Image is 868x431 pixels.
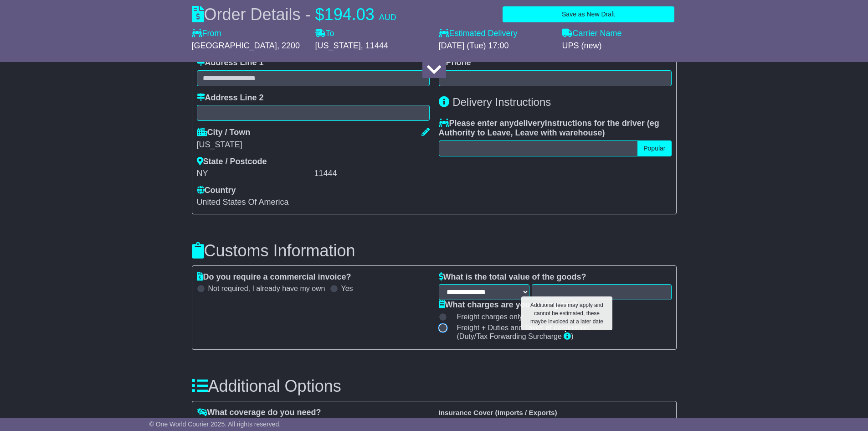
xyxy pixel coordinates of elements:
label: What charges are you paying for? [439,300,577,310]
span: delivery [514,119,545,128]
span: eg Authority to Leave, Leave with warehouse [439,119,659,138]
label: From [192,29,221,39]
div: [US_STATE] [197,140,430,150]
span: [GEOGRAPHIC_DATA] [192,41,277,50]
label: Please enter any instructions for the driver ( ) [439,119,672,138]
div: Order Details - [192,5,396,24]
div: NY [197,169,312,179]
label: State / Postcode [197,157,267,167]
label: Yes [341,284,353,293]
h3: Customs Information [192,242,677,260]
span: © One World Courier 2025. All rights reserved. [149,421,281,428]
label: Do you require a commercial invoice? [197,272,351,282]
span: 194.03 [324,5,375,24]
div: UPS (new) [562,41,677,51]
label: What coverage do you need? [197,408,321,418]
label: Carrier Name [562,29,622,39]
label: What is the total value of the goods? [439,272,586,282]
span: United States Of America [197,197,289,207]
label: Address Line 2 [197,93,264,103]
label: Not required, I already have my own [208,284,325,293]
span: Freight + Duties and Taxes at destination [457,323,589,332]
span: AUD [379,13,396,22]
div: Additional fees may apply and cannot be estimated, these maybe invoiced at a later date [521,296,612,330]
span: [US_STATE] [315,41,361,50]
label: Country [197,186,236,196]
label: Freight charges only [446,312,523,321]
span: Delivery Instructions [452,96,551,108]
span: $ [315,5,324,24]
label: Address Line 1 [197,58,264,68]
span: (Duty/Tax Forwarding Surcharge ) [457,332,574,341]
div: [DATE] (Tue) 17:00 [439,41,553,51]
b: Insurance Cover (Imports / Exports) [439,409,557,416]
label: City / Town [197,128,251,138]
span: , 2200 [277,41,300,50]
button: Save as New Draft [503,6,674,22]
button: Popular [637,140,671,156]
label: Estimated Delivery [439,29,553,39]
label: To [315,29,334,39]
div: 11444 [314,169,430,179]
span: , 11444 [361,41,388,50]
h3: Additional Options [192,377,677,395]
